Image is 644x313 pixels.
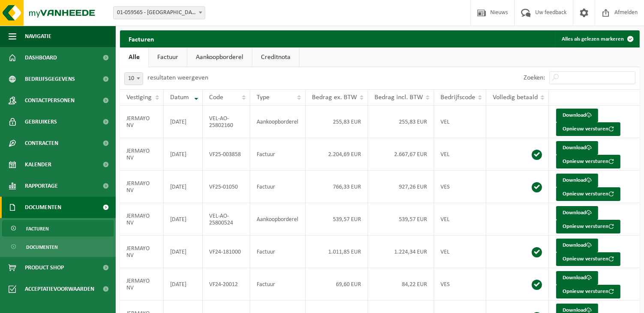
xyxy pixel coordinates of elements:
[25,111,57,133] span: Gebruikers
[556,155,620,168] button: Opnieuw versturen
[306,138,368,171] td: 2.204,69 EUR
[164,236,203,268] td: [DATE]
[368,138,434,171] td: 2.667,67 EUR
[126,94,152,101] span: Vestiging
[312,94,357,101] span: Bedrag ex. BTW
[556,174,598,187] a: Download
[120,236,164,268] td: JERMAYO NV
[124,72,143,85] span: 10
[2,239,114,255] a: Documenten
[434,203,486,236] td: VEL
[25,154,51,175] span: Kalender
[164,138,203,171] td: [DATE]
[555,30,639,47] button: Alles als gelezen markeren
[164,106,203,138] td: [DATE]
[306,236,368,268] td: 1.011,85 EUR
[25,197,61,218] span: Documenten
[203,138,250,171] td: VF25-003858
[368,236,434,268] td: 1.224,34 EUR
[250,203,306,236] td: Aankoopborderel
[556,109,598,122] a: Download
[149,47,187,67] a: Factuur
[187,47,252,67] a: Aankoopborderel
[147,74,208,81] label: resultaten weergeven
[25,47,57,68] span: Dashboard
[164,203,203,236] td: [DATE]
[556,239,598,252] a: Download
[25,26,51,47] span: Navigatie
[368,268,434,301] td: 84,22 EUR
[170,94,189,101] span: Datum
[203,106,250,138] td: VEL-AO-25802160
[252,47,299,67] a: Creditnota
[114,7,205,19] span: 01-059565 - JERMAYO NV - LIER
[556,141,598,155] a: Download
[556,220,620,233] button: Opnieuw versturen
[203,171,250,203] td: VF25-01050
[556,122,620,136] button: Opnieuw versturen
[120,138,164,171] td: JERMAYO NV
[493,94,538,101] span: Volledig betaald
[120,106,164,138] td: JERMAYO NV
[113,6,205,19] span: 01-059565 - JERMAYO NV - LIER
[374,94,423,101] span: Bedrag incl. BTW
[120,171,164,203] td: JERMAYO NV
[164,268,203,301] td: [DATE]
[306,171,368,203] td: 766,33 EUR
[120,47,148,67] a: Alle
[203,268,250,301] td: VF24-20012
[556,285,620,298] button: Opnieuw versturen
[250,106,306,138] td: Aankoopborderel
[434,236,486,268] td: VEL
[434,106,486,138] td: VEL
[250,268,306,301] td: Factuur
[209,94,223,101] span: Code
[250,236,306,268] td: Factuur
[434,268,486,301] td: VES
[26,221,49,237] span: Facturen
[556,252,620,266] button: Opnieuw versturen
[250,138,306,171] td: Factuur
[257,94,270,101] span: Type
[164,171,203,203] td: [DATE]
[368,106,434,138] td: 255,83 EUR
[25,68,75,90] span: Bedrijfsgegevens
[368,203,434,236] td: 539,57 EUR
[26,239,58,255] span: Documenten
[120,268,164,301] td: JERMAYO NV
[120,203,164,236] td: JERMAYO NV
[120,30,163,47] h2: Facturen
[25,278,94,300] span: Acceptatievoorwaarden
[306,268,368,301] td: 69,60 EUR
[25,175,58,197] span: Rapportage
[250,171,306,203] td: Factuur
[2,220,114,236] a: Facturen
[25,90,75,111] span: Contactpersonen
[440,94,475,101] span: Bedrijfscode
[556,206,598,220] a: Download
[125,73,143,85] span: 10
[203,236,250,268] td: VF24-181000
[203,203,250,236] td: VEL-AO-25800524
[306,203,368,236] td: 539,57 EUR
[25,257,64,278] span: Product Shop
[368,171,434,203] td: 927,26 EUR
[434,138,486,171] td: VEL
[25,133,58,154] span: Contracten
[524,75,545,82] label: Zoeken:
[306,106,368,138] td: 255,83 EUR
[434,171,486,203] td: VES
[556,271,598,285] a: Download
[556,187,620,201] button: Opnieuw versturen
